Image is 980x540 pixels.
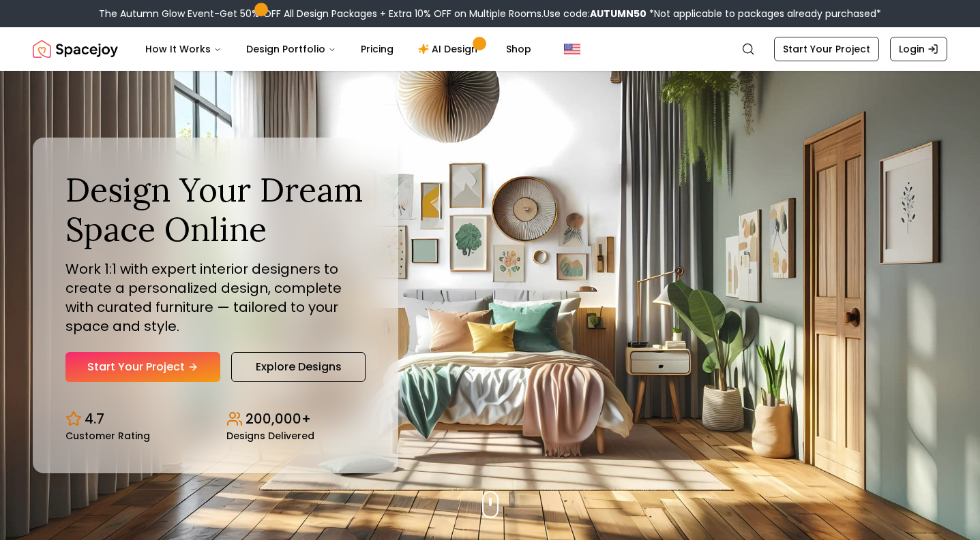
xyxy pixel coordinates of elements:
a: Explore Designs [231,352,366,382]
a: AI Design [407,35,492,63]
a: Shop [495,35,542,63]
div: The Autumn Glow Event-Get 50% OFF All Design Packages + Extra 10% OFF on Multiple Rooms. [99,7,881,20]
p: 4.7 [85,409,104,428]
a: Start Your Project [65,352,220,382]
small: Designs Delivered [226,431,314,441]
button: How It Works [134,35,233,63]
p: Work 1:1 with expert interior designers to create a personalized design, complete with curated fu... [65,259,366,336]
nav: Main [134,35,542,63]
h1: Design Your Dream Space Online [65,170,366,249]
span: *Not applicable to packages already purchased* [647,7,881,20]
p: 200,000+ [246,409,311,428]
img: Spacejoy Logo [33,35,118,63]
a: Start Your Project [774,37,879,61]
a: Login [890,37,947,61]
b: AUTUMN50 [590,7,647,20]
img: United States [564,41,580,57]
nav: Global [33,27,947,71]
div: Design stats [65,398,366,441]
span: Use code: [544,7,647,20]
small: Customer Rating [65,431,150,441]
a: Pricing [350,35,404,63]
button: Design Portfolio [235,35,347,63]
a: Spacejoy [33,35,118,63]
